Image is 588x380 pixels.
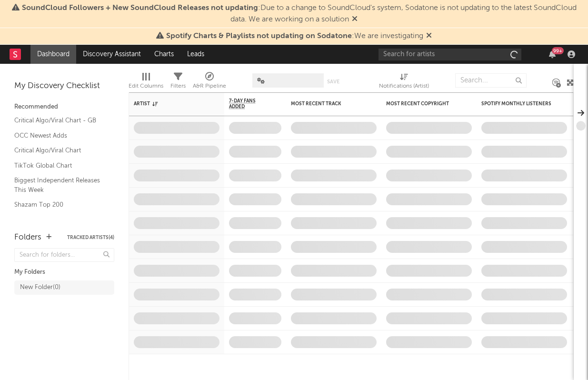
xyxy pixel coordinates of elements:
span: Dismiss [352,16,358,23]
div: 99 + [552,47,564,54]
div: Spotify Monthly Listeners [481,101,553,107]
span: SoundCloud Followers + New SoundCloud Releases not updating [22,4,258,12]
div: A&R Pipeline [193,80,226,92]
div: Edit Columns [129,69,163,96]
div: A&R Pipeline [193,69,226,96]
div: New Folder ( 0 ) [20,282,60,293]
a: YouTube Hottest Videos [14,215,105,225]
div: My Folders [14,267,114,278]
button: Tracked Artists(4) [67,235,114,240]
button: 99+ [549,50,556,58]
span: Spotify Charts & Playlists not updating on Sodatone [166,32,352,40]
div: Artist [134,101,205,107]
a: New Folder(0) [14,280,114,295]
div: Notifications (Artist) [379,80,429,92]
div: Filters [170,69,186,96]
input: Search... [455,73,527,88]
button: Save [327,79,339,84]
a: Critical Algo/Viral Chart [14,145,105,156]
a: Critical Algo/Viral Chart - GB [14,115,105,126]
a: TikTok Global Chart [14,160,105,171]
div: My Discovery Checklist [14,80,114,92]
input: Search for artists [379,49,521,60]
a: Leads [180,45,211,64]
div: Notifications (Artist) [379,69,429,96]
div: Recommended [14,101,114,113]
div: Folders [14,232,41,243]
span: 7-Day Fans Added [229,98,267,110]
div: Most Recent Copyright [386,101,458,107]
div: Filters [170,80,186,92]
a: Shazam Top 200 [14,200,105,210]
a: Dashboard [30,45,76,64]
a: OCC Newest Adds [14,130,105,141]
a: Biggest Independent Releases This Week [14,175,105,195]
span: : Due to a change to SoundCloud's system, Sodatone is not updating to the latest SoundCloud data.... [22,4,577,23]
span: Dismiss [426,32,432,40]
div: Edit Columns [129,80,163,92]
input: Search for folders... [14,248,114,262]
span: : We are investigating [166,32,423,40]
a: Discovery Assistant [76,45,148,64]
div: Most Recent Track [291,101,362,107]
a: Charts [148,45,180,64]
